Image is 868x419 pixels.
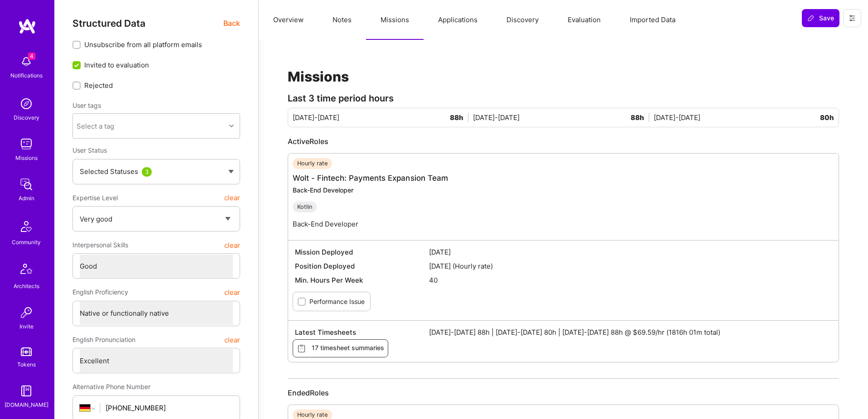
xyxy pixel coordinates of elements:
[10,71,43,80] div: Notifications
[15,260,37,281] img: Architects
[802,9,839,27] button: Save
[293,158,332,169] div: Hourly rate
[309,297,365,306] label: Performance Issue
[224,332,240,348] button: clear
[295,261,429,271] span: Position Deployed
[72,146,107,154] span: User Status
[17,382,35,400] img: guide book
[17,303,35,322] img: Invite
[72,237,128,253] span: Interpersonal Skills
[288,94,839,103] div: Last 3 time period hours
[807,14,834,23] span: Save
[5,400,48,409] div: [DOMAIN_NAME]
[654,113,834,122] div: [DATE]-[DATE]
[19,193,34,203] div: Admin
[12,237,41,247] div: Community
[28,53,35,60] span: 4
[228,170,234,173] img: caret
[293,202,317,212] div: Kotlin
[80,167,138,176] span: Selected Statuses
[288,388,839,398] div: Ended Roles
[17,53,35,71] img: bell
[295,247,429,257] span: Mission Deployed
[17,95,35,113] img: discovery
[84,81,113,90] span: Rejected
[18,18,36,34] img: logo
[429,275,832,285] span: 40
[224,284,240,300] button: clear
[450,113,468,122] span: 88h
[77,121,114,131] div: Select a tag
[288,68,839,85] h1: Missions
[224,237,240,253] button: clear
[295,327,429,337] span: Latest Timesheets
[142,167,152,177] div: 3
[293,173,448,183] a: Wolt - Fintech: Payments Expansion Team
[293,186,448,194] div: Back-End Developer
[72,332,135,348] span: English Pronunciation
[84,60,149,70] span: Invited to evaluation
[293,339,388,357] button: 17 timesheet summaries
[72,101,101,110] label: User tags
[288,136,839,146] div: Active Roles
[473,113,653,122] div: [DATE]-[DATE]
[17,360,36,369] div: Tokens
[429,327,832,337] span: [DATE]-[DATE] 88h | [DATE]-[DATE] 80h | [DATE]-[DATE] 88h @ $69.59/hr (1816h 01m total)
[429,261,832,271] span: [DATE] (Hourly rate)
[293,113,473,122] div: [DATE]-[DATE]
[21,347,32,356] img: tokens
[72,18,145,29] span: Structured Data
[223,18,240,29] span: Back
[631,113,649,122] span: 88h
[84,40,202,49] span: Unsubscribe from all platform emails
[820,113,834,122] span: 80h
[297,343,384,353] span: 17 timesheet summaries
[19,322,34,331] div: Invite
[297,344,306,353] i: icon Timesheets
[224,190,240,206] button: clear
[429,247,832,257] span: [DATE]
[15,153,38,163] div: Missions
[17,135,35,153] img: teamwork
[295,275,429,285] span: Min. Hours Per Week
[14,281,39,291] div: Architects
[72,284,128,300] span: English Proficiency
[14,113,39,122] div: Discovery
[229,124,234,128] i: icon Chevron
[72,383,150,390] span: Alternative Phone Number
[293,219,448,229] p: Back-End Developer
[17,175,35,193] img: admin teamwork
[15,216,37,237] img: Community
[72,190,118,206] span: Expertise Level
